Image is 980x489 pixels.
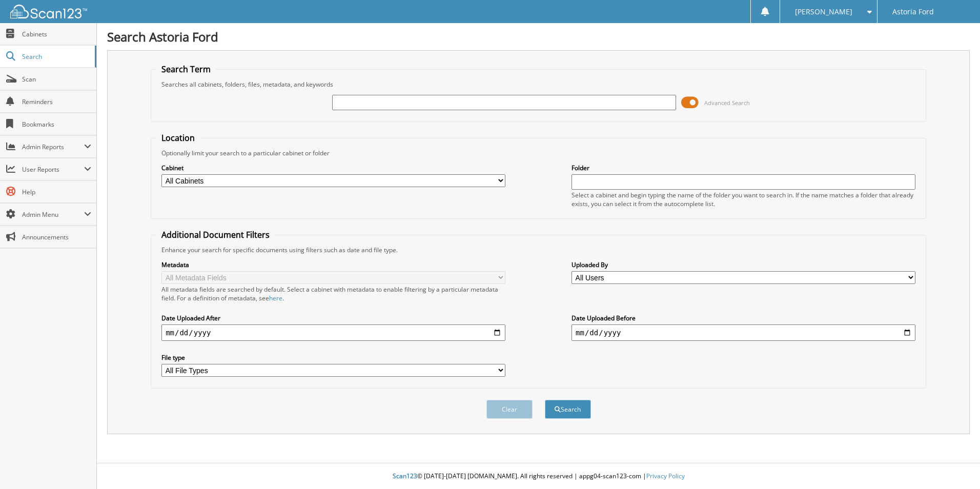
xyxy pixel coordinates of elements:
[795,9,852,15] span: [PERSON_NAME]
[22,188,91,196] span: Help
[156,246,921,254] div: Enhance your search for specific documents using filters such as date and file type.
[22,165,84,174] span: User Reports
[571,164,915,172] label: Folder
[486,400,533,419] button: Clear
[22,233,91,241] span: Announcements
[892,9,934,15] span: Astoria Ford
[10,5,87,18] img: scan123-logo-white.svg
[269,294,282,302] a: here
[646,472,685,480] a: Privacy Policy
[161,164,505,172] label: Cabinet
[156,149,921,157] div: Optionally limit your search to a particular cabinet or folder
[156,80,921,89] div: Searches all cabinets, folders, files, metadata, and keywords
[704,99,750,107] span: Advanced Search
[97,464,980,489] div: © [DATE]-[DATE] [DOMAIN_NAME]. All rights reserved | appg04-scan123-com |
[161,285,505,302] div: All metadata fields are searched by default. Select a cabinet with metadata to enable filtering b...
[22,52,90,61] span: Search
[161,260,505,269] label: Metadata
[156,132,200,144] legend: Location
[393,472,417,480] span: Scan123
[22,30,91,38] span: Cabinets
[22,120,91,129] span: Bookmarks
[571,191,915,208] div: Select a cabinet and begin typing the name of the folder you want to search in. If the name match...
[161,314,505,322] label: Date Uploaded After
[929,440,980,489] iframe: Chat Widget
[22,210,84,219] span: Admin Menu
[22,142,84,151] span: Admin Reports
[156,64,216,75] legend: Search Term
[22,75,91,84] span: Scan
[107,28,970,45] h1: Search Astoria Ford
[22,97,91,106] span: Reminders
[161,324,505,341] input: start
[571,324,915,341] input: end
[571,260,915,269] label: Uploaded By
[161,353,505,362] label: File type
[571,314,915,322] label: Date Uploaded Before
[156,229,275,240] legend: Additional Document Filters
[545,400,591,419] button: Search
